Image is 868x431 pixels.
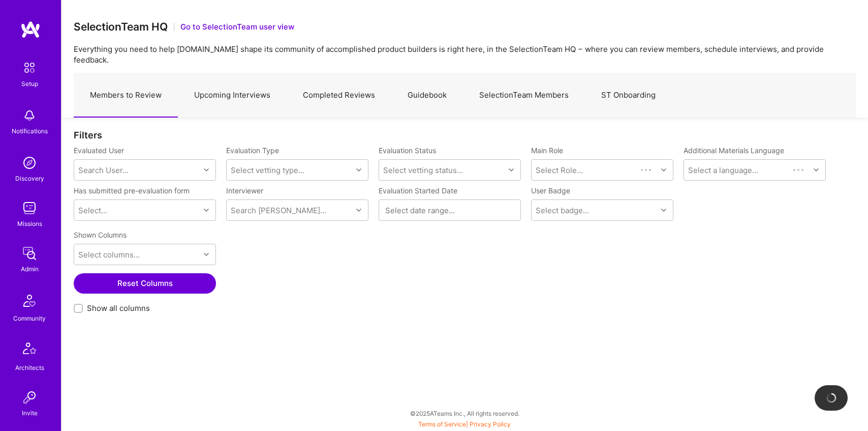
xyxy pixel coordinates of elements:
div: Missions [17,218,42,229]
span: | [418,420,511,428]
a: Upcoming Interviews [178,73,287,118]
div: Select vetting status... [383,165,463,176]
i: icon Chevron [356,167,361,173]
div: Community [13,313,46,324]
label: Shown Columns [74,230,127,240]
i: icon Chevron [509,167,514,173]
img: Invite [19,387,40,408]
i: icon Chevron [204,252,209,257]
i: icon Chevron [661,208,666,213]
a: Guidebook [391,73,463,118]
label: Has submitted pre-evaluation form [74,186,190,195]
div: Setup [21,78,38,89]
img: setup [19,57,40,78]
div: Search [PERSON_NAME]... [231,205,326,216]
i: icon Chevron [204,167,209,173]
img: loading [824,391,838,405]
a: Completed Reviews [287,73,391,118]
label: User Badge [531,186,570,195]
label: Evaluation Type [226,146,279,155]
h3: SelectionTeam HQ [74,20,168,33]
img: admin teamwork [19,243,40,264]
button: Reset Columns [74,273,216,294]
img: bell [19,105,40,126]
div: Select badge... [536,205,589,216]
button: Go to SelectionTeam user view [180,21,294,32]
a: Terms of Service [418,420,466,428]
label: Additional Materials Language [684,146,784,155]
i: icon Chevron [814,167,819,173]
div: Admin [21,264,39,274]
label: Evaluation Started Date [379,186,521,195]
span: Show all columns [87,303,150,313]
label: Evaluation Status [379,146,436,155]
p: Everything you need to help [DOMAIN_NAME] shape its community of accomplished product builders is... [74,44,856,65]
div: Architects [15,362,44,373]
img: teamwork [19,198,40,218]
div: Discovery [15,173,44,184]
a: Privacy Policy [470,420,511,428]
input: Select date range... [385,205,514,215]
a: ST Onboarding [585,73,672,118]
div: Search User... [78,165,129,176]
div: Select columns... [78,249,140,260]
div: Select vetting type... [231,165,304,176]
label: Main Role [531,146,673,155]
img: Architects [17,338,42,362]
i: icon Chevron [661,167,666,173]
i: icon Chevron [204,208,209,213]
div: Select... [78,205,107,216]
div: © 2025 ATeams Inc., All rights reserved. [61,400,868,426]
div: Filters [74,130,856,140]
div: Notifications [12,126,48,136]
div: Invite [22,408,38,418]
div: Select a language... [688,165,758,176]
a: Members to Review [74,73,178,118]
i: icon Chevron [356,208,361,213]
label: Evaluated User [74,146,216,155]
div: Select Role... [536,165,583,176]
img: logo [20,20,41,39]
label: Interviewer [226,186,368,195]
img: discovery [19,153,40,173]
a: SelectionTeam Members [463,73,585,118]
img: Community [17,289,42,313]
